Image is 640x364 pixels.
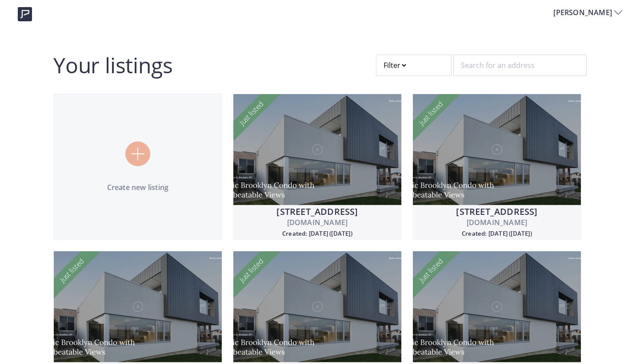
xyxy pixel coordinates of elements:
a: Create new listing [53,94,222,240]
img: logo [18,7,32,21]
h2: Your listings [53,55,172,76]
span: [PERSON_NAME] [553,7,614,18]
p: Create new listing [54,182,222,193]
input: Search for an address [453,55,587,76]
